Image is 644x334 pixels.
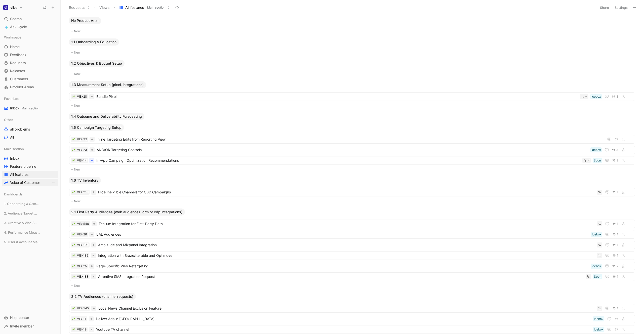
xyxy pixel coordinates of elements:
[71,210,182,215] span: 2.1 First Party Audiences (web audiences, crm or cdp integrations)
[67,208,638,289] div: 2.1 First Party Audiences (web audiences, crm or cdp integrations)New
[10,180,40,185] span: Voice of Customer
[51,180,56,185] button: View actions
[617,265,618,268] span: 2
[67,17,638,34] div: No Product AreaNew
[69,251,635,260] a: 🌱VIB-189Integration with Braze/Iterable and Optimove1
[67,81,638,109] div: 1.3 Measurement Setup (pixel, integrations)New
[10,315,29,320] span: Help center
[617,275,618,278] span: 1
[2,210,58,219] div: 2. Audience Targeting
[10,5,17,10] h1: vibe
[67,38,638,56] div: 1.1 Onboarding & EducationNew
[617,222,618,225] span: 1
[69,50,636,56] button: New
[10,127,30,132] span: all problems
[2,33,58,41] div: Workspace
[69,28,636,34] button: New
[2,83,58,91] a: Product Areas
[72,138,75,141] button: 🌱
[71,61,122,66] span: 1.2 Objectives & Budget Setup
[98,189,595,195] span: Hide Ineligible Channels for CBD Campaigns
[98,253,595,259] span: Integration with Braze/Iterable and Optimove
[2,190,58,198] div: Dashboards
[69,293,136,300] button: 2.2 TV Audiences (channel requests)
[69,188,635,196] a: 🌱VIB-210Hide Ineligible Channels for CBD Campaigns1
[67,124,638,173] div: 1.5 Campaign Targeting SetupNew
[77,264,87,269] div: VIB-25
[4,220,38,225] span: 3. Creative & Vibe Studio
[69,113,144,120] button: 1.4 Outcome and Deliverability Forecasting
[2,155,58,162] a: Inbox
[612,4,630,11] button: Settings
[611,306,619,311] button: 1
[4,146,24,151] span: Main section
[69,241,635,249] a: 🌱VIB-190Amplitude and Mixpanel Integration1
[72,328,75,331] img: 🌱
[2,179,58,186] a: Voice of CustomerView actions
[69,103,636,109] button: New
[72,222,75,226] button: 🌱
[4,192,23,197] span: Dashboards
[611,274,619,279] button: 1
[69,177,101,184] button: 1.6 TV Inventory
[69,135,635,144] a: 🌱VIB-32Inline Targeting Edits from Reporting View
[72,317,75,321] button: 🌱
[98,305,595,311] span: Local News Channel Exclusion Feature
[72,95,75,98] button: 🌱
[4,239,42,244] span: 5. User & Account Management Experience
[69,124,124,131] button: 1.5 Campaign Targeting Setup
[69,208,185,216] button: 2.1 First Party Audiences (web audiences, crm or cdp integrations)
[69,230,635,239] a: 🌱VIB-26LAL AudiencesIcebox1
[69,71,636,77] button: New
[67,113,638,120] div: 1.4 Outcome and Deliverability Forecasting
[96,231,589,237] span: LAL Audiences
[611,94,619,99] button: 3
[2,75,58,83] a: Customers
[72,233,75,236] button: 🌱
[96,94,578,100] span: Bundle Pixel
[4,211,37,216] span: 2. Audience Targeting
[2,15,58,23] div: Search
[72,264,75,268] button: 🌱
[2,4,24,11] button: vibevibe
[72,223,75,226] img: 🌱
[72,191,75,194] img: 🌱
[71,82,144,87] span: 1.3 Measurement Setup (pixel, integrations)
[125,5,144,10] span: All features
[594,158,601,163] div: Soon
[69,272,635,281] a: 🌱VIB-183Attentive SMS Integration RequestSoon1
[72,254,75,257] img: 🌱
[4,230,42,235] span: 4. Performance Measurement & Insights
[71,18,99,23] span: No Product Area
[72,254,75,257] div: 🌱
[71,178,98,183] span: 1.6 TV Inventory
[591,147,601,152] div: Icebox
[2,23,58,31] a: Ask Cycle
[77,274,89,279] div: VIB-183
[594,316,603,321] div: Icebox
[4,201,40,206] span: 1. Onboarding & Campaign Setup
[67,4,92,11] button: Requests
[611,221,619,227] button: 1
[77,232,87,237] div: VIB-26
[77,316,86,321] div: VIB-11
[72,148,75,152] button: 🌱
[97,136,602,142] span: Inline Targeting Edits from Reporting View
[611,263,619,269] button: 2
[72,307,75,310] img: 🌱
[69,283,636,289] button: New
[72,265,75,268] img: 🌱
[96,326,591,332] span: Youtube TV channel
[2,126,58,133] a: all problems
[77,253,88,258] div: VIB-189
[617,191,618,194] span: 1
[69,146,635,154] a: 🌱VIB-23AND/OR Targeting ControlsIcebox3
[69,166,636,173] button: New
[598,4,611,11] button: Share
[69,304,635,313] a: 🌱VIB-545Local News Channel Exclusion Feature1
[591,94,601,99] div: Icebox
[2,134,58,141] a: All
[10,156,19,161] span: Inbox
[147,5,165,10] span: Main section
